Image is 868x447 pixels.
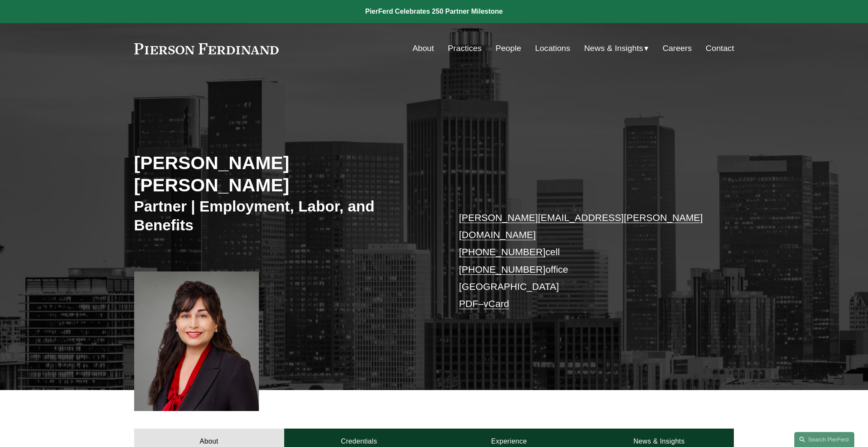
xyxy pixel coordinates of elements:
a: [PHONE_NUMBER] [459,247,546,257]
a: vCard [484,298,509,309]
a: Practices [448,40,482,57]
a: People [496,40,521,57]
a: [PHONE_NUMBER] [459,264,546,275]
a: PDF [459,298,478,309]
a: Contact [706,40,734,57]
a: folder dropdown [584,40,649,57]
h2: [PERSON_NAME] [PERSON_NAME] [134,152,434,197]
a: Careers [663,40,692,57]
a: Search this site [794,432,854,447]
h3: Partner | Employment, Labor, and Benefits [134,197,434,234]
p: cell office [GEOGRAPHIC_DATA] – [459,209,709,313]
a: [PERSON_NAME][EMAIL_ADDRESS][PERSON_NAME][DOMAIN_NAME] [459,212,703,240]
a: About [412,40,434,57]
span: News & Insights [584,41,643,56]
a: Locations [535,40,570,57]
